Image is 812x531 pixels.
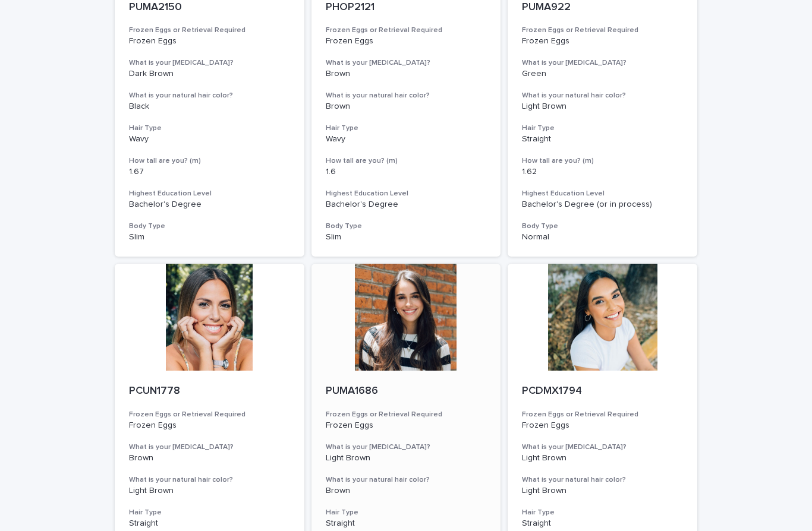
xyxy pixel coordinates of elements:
p: PCUN1778 [129,385,290,398]
h3: Frozen Eggs or Retrieval Required [522,26,683,35]
h3: What is your [MEDICAL_DATA]? [326,58,487,68]
h3: What is your [MEDICAL_DATA]? [522,442,683,452]
p: Light Brown [326,453,487,463]
p: Straight [129,519,290,529]
h3: Body Type [326,222,487,231]
p: Light Brown [522,102,683,112]
p: Frozen Eggs [326,421,487,431]
p: Brown [326,486,487,496]
p: Bachelor's Degree [326,200,487,210]
h3: Hair Type [129,124,290,133]
h3: Hair Type [522,508,683,517]
h3: Hair Type [326,508,487,517]
h3: What is your natural hair color? [129,475,290,485]
p: Frozen Eggs [129,36,290,46]
p: Brown [326,102,487,112]
p: Green [522,69,683,79]
h3: Highest Education Level [326,189,487,198]
h3: How tall are you? (m) [522,156,683,166]
p: Wavy [129,134,290,144]
p: PHOP2121 [326,1,487,14]
p: Slim [326,232,487,242]
p: PUMA2150 [129,1,290,14]
p: Bachelor's Degree (or in process) [522,200,683,210]
p: Brown [129,453,290,463]
p: Straight [326,519,487,529]
p: Black [129,102,290,112]
h3: Highest Education Level [129,189,290,198]
h3: Frozen Eggs or Retrieval Required [522,410,683,419]
p: PUMA1686 [326,385,487,398]
h3: Body Type [129,222,290,231]
p: Frozen Eggs [522,36,683,46]
h3: What is your natural hair color? [522,475,683,485]
h3: What is your natural hair color? [522,91,683,100]
h3: Frozen Eggs or Retrieval Required [326,410,487,419]
p: Wavy [326,134,487,144]
p: 1.6 [326,167,487,177]
p: PUMA922 [522,1,683,14]
h3: Hair Type [522,124,683,133]
h3: What is your [MEDICAL_DATA]? [326,442,487,452]
p: Frozen Eggs [522,421,683,431]
h3: What is your [MEDICAL_DATA]? [129,58,290,68]
p: Slim [129,232,290,242]
p: Brown [326,69,487,79]
p: 1.67 [129,167,290,177]
p: Light Brown [522,486,683,496]
h3: Hair Type [129,508,290,517]
h3: What is your natural hair color? [326,475,487,485]
h3: What is your natural hair color? [129,91,290,100]
p: 1.62 [522,167,683,177]
h3: Frozen Eggs or Retrieval Required [129,26,290,35]
h3: What is your [MEDICAL_DATA]? [522,58,683,68]
p: Light Brown [129,486,290,496]
p: Bachelor's Degree [129,200,290,210]
h3: Body Type [522,222,683,231]
p: Normal [522,232,683,242]
h3: Highest Education Level [522,189,683,198]
p: Frozen Eggs [129,421,290,431]
p: Frozen Eggs [326,36,487,46]
h3: Frozen Eggs or Retrieval Required [326,26,487,35]
h3: What is your natural hair color? [326,91,487,100]
p: PCDMX1794 [522,385,683,398]
h3: What is your [MEDICAL_DATA]? [129,442,290,452]
p: Dark Brown [129,69,290,79]
h3: Hair Type [326,124,487,133]
h3: Frozen Eggs or Retrieval Required [129,410,290,419]
p: Straight [522,134,683,144]
p: Light Brown [522,453,683,463]
h3: How tall are you? (m) [326,156,487,166]
h3: How tall are you? (m) [129,156,290,166]
p: Straight [522,519,683,529]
